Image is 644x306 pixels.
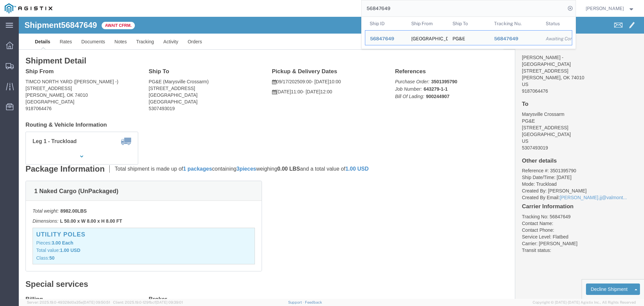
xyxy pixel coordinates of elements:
[494,36,518,41] span: 56847649
[288,300,305,304] a: Support
[19,17,644,299] iframe: FS Legacy Container
[452,31,465,45] div: PG&E
[370,36,394,41] span: 56847649
[365,17,407,30] th: Ship ID
[585,4,635,12] button: [PERSON_NAME]
[156,300,183,304] span: [DATE] 09:39:01
[546,35,567,42] div: Awaiting Confirmation
[365,17,576,49] table: Search Results
[533,300,636,305] span: Copyright © [DATE]-[DATE] Agistix Inc., All Rights Reserved
[448,17,489,30] th: Ship To
[541,17,572,30] th: Status
[113,300,183,304] span: Client: 2025.19.0-129fbcf
[5,3,52,13] img: logo
[406,17,448,30] th: Ship From
[370,35,402,42] div: 56847649
[83,300,110,304] span: [DATE] 09:50:51
[411,31,443,45] div: TIMCO NORTH YARD
[362,0,566,16] input: Search for shipment number, reference number
[27,300,110,304] span: Server: 2025.19.0-49328d0a35e
[305,300,322,304] a: Feedback
[586,5,624,12] span: Dan Whitemore
[494,35,536,42] div: 56847649
[489,17,541,30] th: Tracking Nu.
